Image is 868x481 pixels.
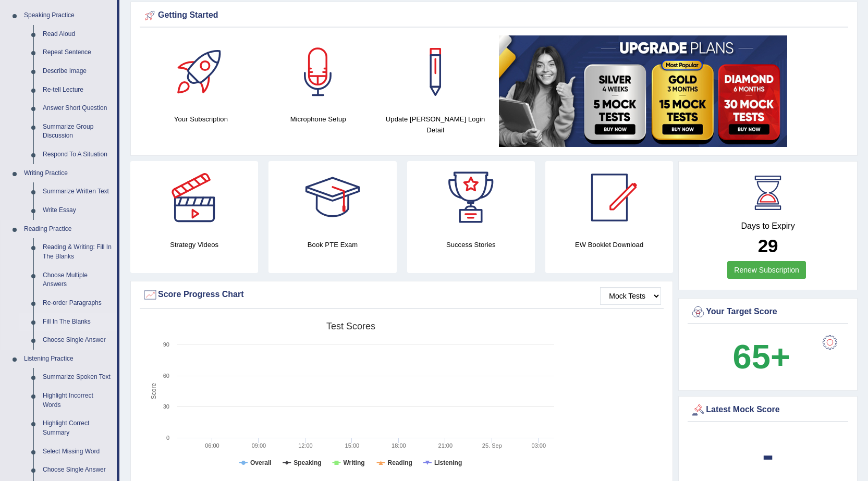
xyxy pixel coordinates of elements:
a: Reading & Writing: Fill In The Blanks [38,238,117,266]
text: 60 [163,373,169,379]
a: Repeat Sentence [38,43,117,62]
a: Speaking Practice [19,6,117,25]
tspan: Speaking [294,459,321,466]
a: Re-order Paragraphs [38,294,117,313]
a: Choose Single Answer [38,331,117,350]
a: Select Missing Word [38,442,117,461]
tspan: 25. Sep [482,442,502,449]
img: small5.jpg [499,35,787,147]
a: Re-tell Lecture [38,81,117,100]
h4: Days to Expiry [690,221,846,231]
a: Fill In The Blanks [38,313,117,331]
a: Writing Practice [19,164,117,183]
h4: EW Booklet Download [545,239,673,250]
b: 65+ [733,338,790,376]
tspan: Test scores [326,321,375,331]
text: 06:00 [205,442,219,449]
a: Write Essay [38,201,117,220]
h4: Update [PERSON_NAME] Login Detail [382,114,489,135]
a: Reading Practice [19,220,117,239]
tspan: Reading [388,459,412,466]
text: 21:00 [438,442,453,449]
a: Summarize Spoken Text [38,368,117,387]
a: Respond To A Situation [38,145,117,164]
h4: Success Stories [407,239,535,250]
div: Your Target Score [690,304,846,320]
a: Highlight Correct Summary [38,414,117,442]
tspan: Writing [343,459,364,466]
a: Summarize Group Discussion [38,118,117,145]
tspan: Overall [250,459,272,466]
text: 12:00 [298,442,313,449]
a: Choose Single Answer [38,461,117,479]
tspan: Score [150,383,157,400]
h4: Your Subscription [148,114,254,125]
a: Answer Short Question [38,99,117,118]
a: Read Aloud [38,25,117,44]
text: 0 [166,435,169,441]
a: Renew Subscription [727,261,806,279]
h4: Strategy Videos [130,239,258,250]
a: Describe Image [38,62,117,81]
a: Listening Practice [19,350,117,368]
a: Choose Multiple Answers [38,266,117,294]
text: 90 [163,341,169,348]
div: Getting Started [142,8,846,23]
text: 03:00 [532,442,546,449]
div: Latest Mock Score [690,402,846,418]
h4: Microphone Setup [265,114,372,125]
b: - [762,436,774,474]
text: 09:00 [252,442,266,449]
div: Score Progress Chart [142,287,661,303]
text: 15:00 [345,442,360,449]
tspan: Listening [434,459,462,466]
h4: Book PTE Exam [268,239,396,250]
text: 18:00 [392,442,406,449]
text: 30 [163,403,169,410]
a: Summarize Written Text [38,182,117,201]
b: 29 [758,236,778,256]
a: Highlight Incorrect Words [38,387,117,414]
